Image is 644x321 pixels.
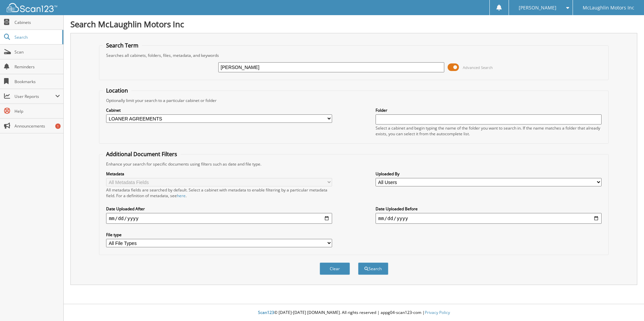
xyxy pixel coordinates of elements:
[14,79,60,84] span: Bookmarks
[103,98,605,103] div: Optionally limit your search to a particular cabinet or folder
[583,6,634,10] span: McLaughlin Motors Inc
[106,107,332,113] label: Cabinet
[425,310,450,315] a: Privacy Policy
[14,123,60,129] span: Announcements
[258,310,274,315] span: Scan123
[103,52,605,58] div: Searches all cabinets, folders, files, metadata, and keywords
[106,232,332,238] label: File type
[376,206,602,212] label: Date Uploaded Before
[463,65,493,70] span: Advanced Search
[376,213,602,224] input: end
[70,19,637,30] h1: Search McLaughlin Motors Inc
[519,6,556,10] span: [PERSON_NAME]
[106,187,332,199] div: All metadata fields are searched by default. Select a cabinet with metadata to enable filtering b...
[55,123,61,129] div: 1
[14,94,55,99] span: User Reports
[14,49,60,55] span: Scan
[106,206,332,212] label: Date Uploaded After
[7,3,57,12] img: scan123-logo-white.svg
[106,171,332,177] label: Metadata
[376,107,602,113] label: Folder
[14,20,60,25] span: Cabinets
[177,193,186,199] a: here
[103,150,181,158] legend: Additional Document Filters
[358,262,388,275] button: Search
[376,171,602,177] label: Uploaded By
[106,213,332,224] input: start
[103,87,131,94] legend: Location
[14,108,60,114] span: Help
[64,305,644,321] div: © [DATE]-[DATE] [DOMAIN_NAME]. All rights reserved | appg04-scan123-com |
[320,262,350,275] button: Clear
[14,64,60,70] span: Reminders
[14,34,59,40] span: Search
[376,125,602,137] div: Select a cabinet and begin typing the name of the folder you want to search in. If the name match...
[103,161,605,167] div: Enhance your search for specific documents using filters such as date and file type.
[103,42,142,49] legend: Search Term
[610,289,644,321] iframe: Chat Widget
